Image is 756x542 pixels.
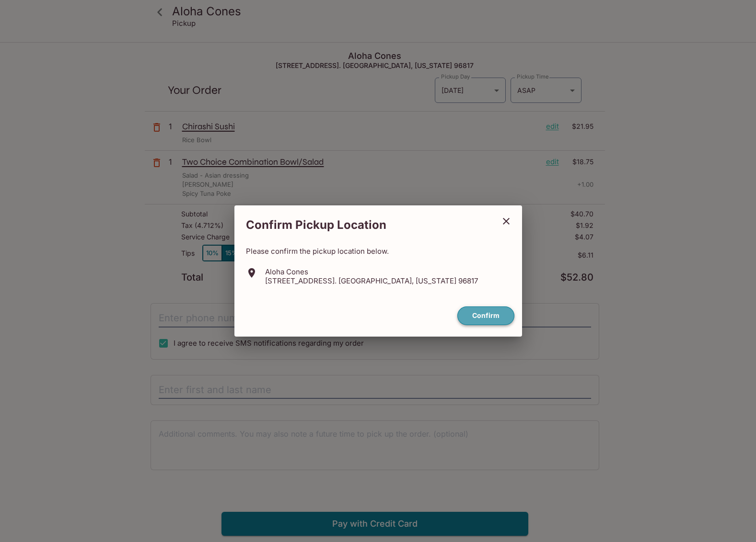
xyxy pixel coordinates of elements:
[494,209,518,233] button: close
[265,276,478,285] p: [STREET_ADDRESS]. [GEOGRAPHIC_DATA], [US_STATE] 96817
[234,213,494,237] h2: Confirm Pickup Location
[457,306,514,325] button: confirm
[265,267,478,276] p: Aloha Cones
[246,247,511,256] p: Please confirm the pickup location below.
